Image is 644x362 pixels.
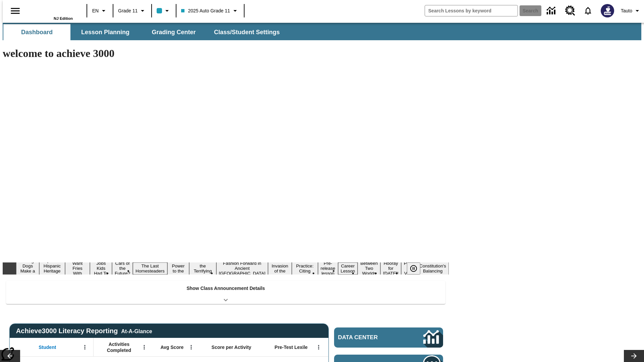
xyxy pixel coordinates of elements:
button: Slide 11 Mixed Practice: Citing Evidence [292,257,318,280]
a: Data Center [334,327,443,348]
div: Home [29,2,73,20]
span: Score per Activity [212,344,252,350]
button: Slide 2 ¡Viva Hispanic Heritage Month! [39,257,65,280]
span: Grade 11 [118,7,138,14]
span: Avg Score [160,344,183,350]
span: NJ Edition [54,16,73,20]
div: Show Class Announcement Details [6,281,445,304]
input: search field [425,5,518,16]
div: Pause [407,262,427,275]
button: Class: 2025 Auto Grade 11, Select your class [178,5,241,17]
button: Slide 17 The Constitution's Balancing Act [417,257,449,280]
span: 2025 Auto Grade 11 [181,7,230,14]
button: Grade: Grade 11, Select a grade [115,5,149,17]
button: Class/Student Settings [209,24,285,40]
button: Open Menu [139,342,149,352]
button: Lesson carousel, Next [624,350,644,362]
button: Open Menu [314,342,324,352]
button: Slide 3 Do You Want Fries With That? [65,255,90,282]
button: Open Menu [186,342,196,352]
button: Open side menu [5,1,25,21]
button: Language: EN, Select a language [89,5,111,17]
span: EN [92,7,99,14]
span: Pre-Test Lexile [275,344,308,350]
button: Pause [407,262,420,275]
button: Dashboard [3,24,70,40]
div: At-A-Glance [121,327,152,335]
a: Resource Center, Will open in new tab [561,2,579,20]
span: Achieve3000 Literacy Reporting [16,327,152,335]
button: Slide 14 Between Two Worlds [358,260,380,277]
span: Tauto [621,7,632,14]
button: Lesson Planning [72,24,139,40]
button: Slide 1 Diving Dogs Make a Splash [16,257,39,280]
button: Class color is light blue. Change class color [154,5,174,17]
a: Data Center [543,2,561,20]
img: Avatar [601,4,614,17]
h1: welcome to achieve 3000 [3,47,449,60]
p: Show Class Announcement Details [186,285,265,292]
button: Slide 8 Attack of the Terrifying Tomatoes [189,257,216,280]
div: SubNavbar [3,24,286,40]
button: Slide 15 Hooray for Constitution Day! [380,260,401,277]
span: Student [39,344,56,350]
div: SubNavbar [3,23,641,40]
a: Home [29,3,73,16]
span: Activities Completed [97,341,141,353]
button: Slide 12 Pre-release lesson [318,260,338,277]
button: Slide 10 The Invasion of the Free CD [268,257,291,280]
button: Select a new avatar [597,2,618,19]
button: Slide 4 Dirty Jobs Kids Had To Do [90,255,112,282]
button: Slide 16 Point of View [401,260,417,277]
button: Open Menu [80,342,90,352]
button: Slide 13 Career Lesson [338,262,358,275]
button: Slide 7 Solar Power to the People [167,257,190,280]
button: Slide 9 Fashion Forward in Ancient Rome [216,260,268,277]
button: Slide 5 Cars of the Future? [112,260,133,277]
button: Slide 6 The Last Homesteaders [133,262,167,275]
a: Notifications [579,2,597,19]
span: Data Center [338,334,401,341]
button: Grading Center [140,24,207,40]
button: Profile/Settings [618,5,644,17]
